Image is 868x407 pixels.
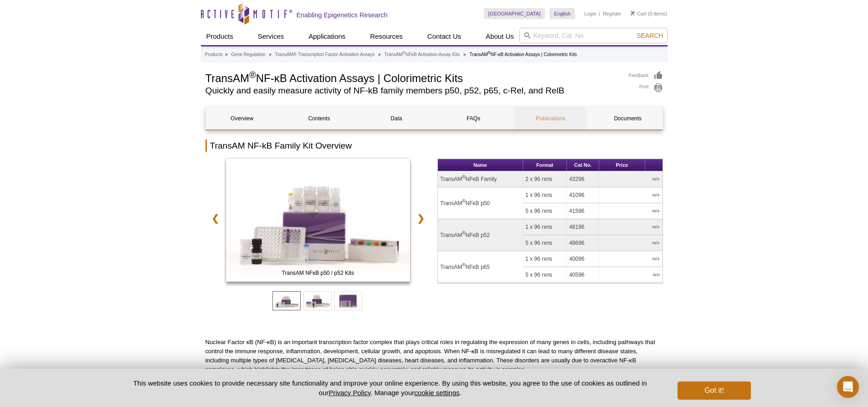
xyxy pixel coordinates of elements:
td: 40596 [567,267,599,283]
a: Data [360,108,432,129]
a: Contents [283,108,355,129]
a: About Us [480,28,519,45]
a: Cart [631,10,647,17]
sup: ® [403,51,406,55]
button: Search [634,31,666,40]
a: TransAM® Transcription Factor Activation Assays [275,51,375,59]
a: Services [252,28,290,45]
th: Format [523,159,567,171]
td: 1 x 96 rxns [523,251,567,267]
button: Got it! [678,381,750,400]
td: TransAM NFκB p52 [438,219,523,251]
h1: TransAM NF-κB Activation Assays | Colorimetric Kits [205,71,620,84]
td: 43296 [567,171,599,187]
td: N/A [599,219,662,235]
button: cookie settings [414,389,459,397]
h2: Quickly and easily measure activity of NF-kB family members p50, p52, p65, c-Rel, and RelB [205,87,620,95]
a: Products [201,28,239,45]
li: » [225,52,228,57]
td: 5 x 96 rxns [523,203,567,219]
a: Publications [514,108,587,129]
a: Login [584,10,596,17]
a: Register [603,10,621,17]
a: Applications [303,28,351,45]
sup: ® [249,70,256,80]
a: TransAM NFκB p50 / p52 Kits [226,159,411,284]
td: 48196 [567,219,599,235]
div: Open Intercom Messenger [837,376,859,398]
a: English [550,8,575,19]
li: (0 items) [631,8,668,19]
a: FAQs [437,108,509,129]
h2: Enabling Epigenetics Research [297,11,388,19]
img: TransAM NFκB p50 / p52 Kits [226,159,411,282]
td: 41096 [567,187,599,203]
li: TransAM NF-κB Activation Assays | Colorimetric Kits [469,52,577,57]
td: 1 x 96 rxns [523,219,567,235]
li: » [378,52,381,57]
td: N/A [599,203,662,219]
td: N/A [599,251,662,267]
a: Overview [206,108,278,129]
td: N/A [599,171,662,187]
a: ❯ [411,208,431,229]
span: TransAM NFκB p50 / p52 Kits [228,268,408,278]
a: Contact Us [422,28,467,45]
h2: TransAM NF-kB Family Kit Overview [205,139,663,152]
sup: ® [462,231,465,236]
td: N/A [599,267,662,283]
a: Gene Regulation [231,51,265,59]
td: TransAM NFκB Family [438,171,523,187]
th: Cat No. [567,159,599,171]
td: 5 x 96 rxns [523,235,567,251]
img: Your Cart [631,11,635,15]
li: | [599,8,601,19]
th: Price [599,159,645,171]
a: [GEOGRAPHIC_DATA] [484,8,545,19]
td: 5 x 96 rxns [523,267,567,283]
th: Name [438,159,523,171]
td: 41596 [567,203,599,219]
input: Keyword, Cat. No. [519,28,668,43]
a: Products [205,51,223,59]
a: Resources [365,28,408,45]
li: » [269,52,272,57]
td: TransAM NFκB p65 [438,251,523,283]
td: 2 x 96 rxns [523,171,567,187]
a: ❮ [205,208,225,229]
td: 40096 [567,251,599,267]
td: 48696 [567,235,599,251]
sup: ® [488,51,491,55]
td: TransAM NFκB p50 [438,187,523,219]
a: Documents [591,108,664,129]
p: This website uses cookies to provide necessary site functionality and improve your online experie... [118,378,663,397]
a: Feedback [629,71,663,81]
a: Privacy Policy [329,389,370,397]
a: Print [629,83,663,93]
a: TransAM®NFκB Activation Assay Kits [384,51,460,59]
td: 1 x 96 rxns [523,187,567,203]
li: » [463,52,466,57]
td: N/A [599,187,662,203]
sup: ® [462,175,465,180]
span: Search [637,32,663,39]
p: Nuclear Factor κB (NF-κB) is an important transcription factor complex that plays critical roles ... [205,338,663,374]
sup: ® [462,199,465,204]
td: N/A [599,235,662,251]
sup: ® [462,263,465,268]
